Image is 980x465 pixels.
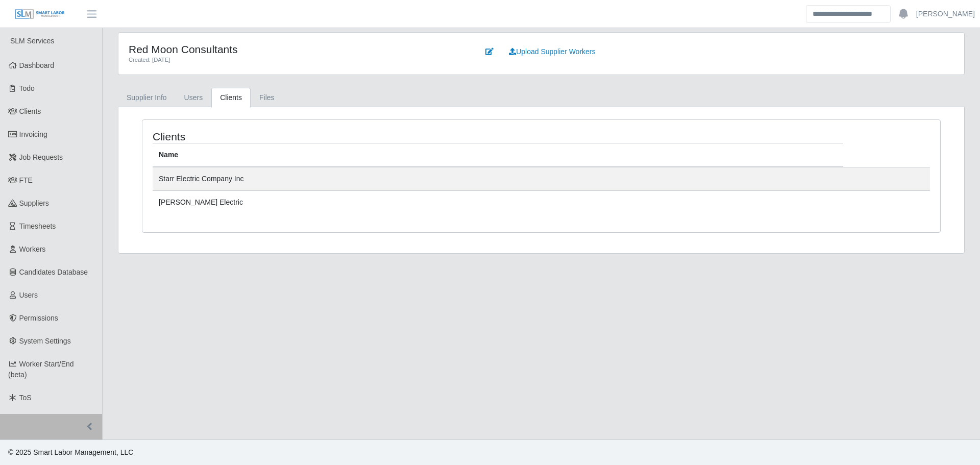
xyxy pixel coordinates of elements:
span: © 2025 Smart Labor Management, LLC [8,448,133,456]
a: Clients [211,88,251,108]
span: Permissions [19,314,58,322]
span: System Settings [19,337,71,345]
span: Users [19,291,38,299]
span: SLM Services [10,37,54,45]
span: Workers [19,245,46,253]
td: [PERSON_NAME] Electric [153,191,843,214]
span: Todo [19,84,35,92]
span: Job Requests [19,153,63,161]
span: Timesheets [19,222,56,230]
th: Name [153,143,843,167]
span: Suppliers [19,199,49,207]
img: SLM Logo [14,9,65,20]
a: [PERSON_NAME] [916,9,975,19]
a: Supplier Info [118,88,176,108]
span: FTE [19,176,33,184]
input: Search [806,5,891,23]
a: Users [176,88,212,108]
div: Created: [DATE] [129,56,463,64]
span: Worker Start/End (beta) [8,360,74,379]
span: Candidates Database [19,268,88,276]
td: Starr Electric Company Inc [153,167,843,191]
span: Invoicing [19,130,47,138]
a: Upload Supplier Workers [502,43,602,61]
span: Clients [19,107,41,115]
span: Dashboard [19,61,55,69]
a: Files [251,88,283,108]
h4: Red Moon Consultants [129,43,463,56]
span: ToS [19,394,32,402]
h4: Clients [153,130,468,143]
